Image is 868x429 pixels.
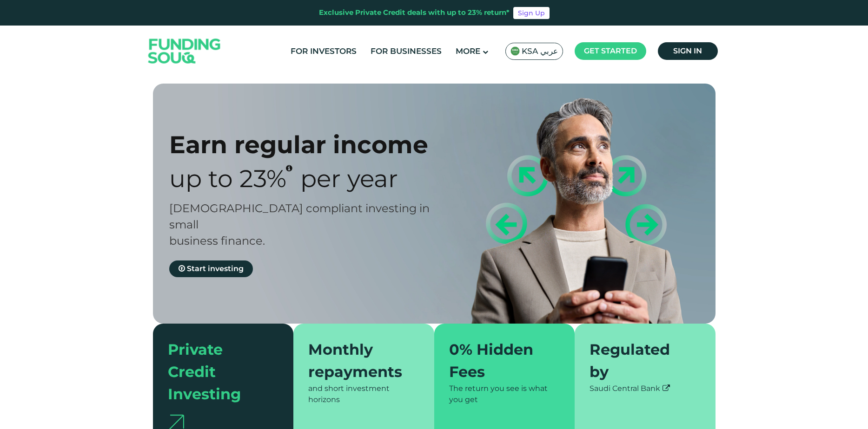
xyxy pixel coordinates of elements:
div: 0% Hidden Fees [449,338,549,383]
a: Sign in [658,42,718,60]
a: For Investors [288,44,359,59]
a: Sign Up [513,7,550,19]
span: Get started [584,46,637,55]
a: For Businesses [368,44,444,59]
span: More [456,46,480,56]
span: Start investing [187,264,244,273]
img: SA Flag [510,46,520,56]
img: Logo [139,28,230,75]
a: Start investing [169,260,253,277]
div: Earn regular income [169,130,451,159]
span: Per Year [300,164,398,193]
div: The return you see is what you get [449,383,560,405]
div: Exclusive Private Credit deals with up to 23% return* [319,7,510,18]
span: KSA عربي [522,46,558,57]
i: 23% IRR (expected) ~ 15% Net yield (expected) [286,164,292,172]
span: Sign in [673,46,702,55]
div: Regulated by [590,338,689,383]
span: [DEMOGRAPHIC_DATA] compliant investing in small business finance. [169,201,430,247]
div: and short investment horizons [308,383,419,405]
span: Up to 23% [169,164,286,193]
div: Private Credit Investing [168,338,268,405]
div: Saudi Central Bank [590,383,701,394]
div: Monthly repayments [308,338,408,383]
